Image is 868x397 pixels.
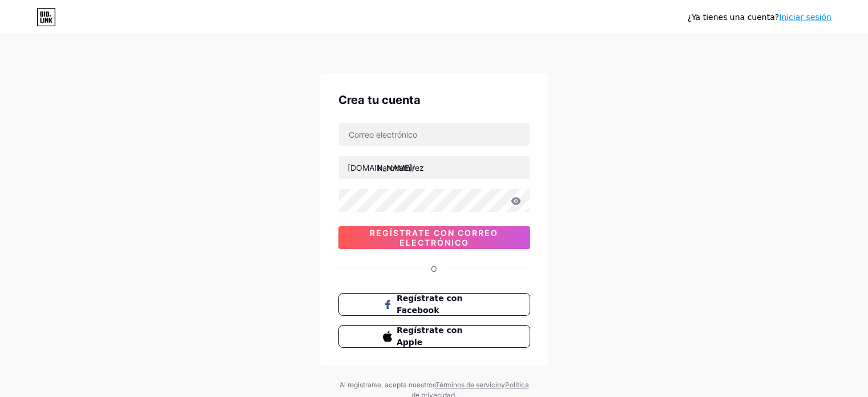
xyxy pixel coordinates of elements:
[339,123,530,146] input: Correo electrónico
[431,264,437,274] font: O
[338,325,530,348] button: Regístrate con Apple
[779,13,831,22] a: Iniciar sesión
[397,326,462,347] font: Regístrate con Apple
[435,380,501,389] a: Términos de servicio
[688,13,780,22] font: ¿Ya tienes una cuenta?
[338,226,530,249] button: Regístrate con correo electrónico
[397,294,462,315] font: Regístrate con Facebook
[501,380,505,389] font: y
[338,93,421,107] font: Crea tu cuenta
[338,293,530,316] button: Regístrate con Facebook
[348,163,415,173] font: [DOMAIN_NAME]/
[340,380,435,389] font: Al registrarse, acepta nuestros
[370,228,498,247] font: Regístrate con correo electrónico
[339,156,530,179] input: nombre de usuario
